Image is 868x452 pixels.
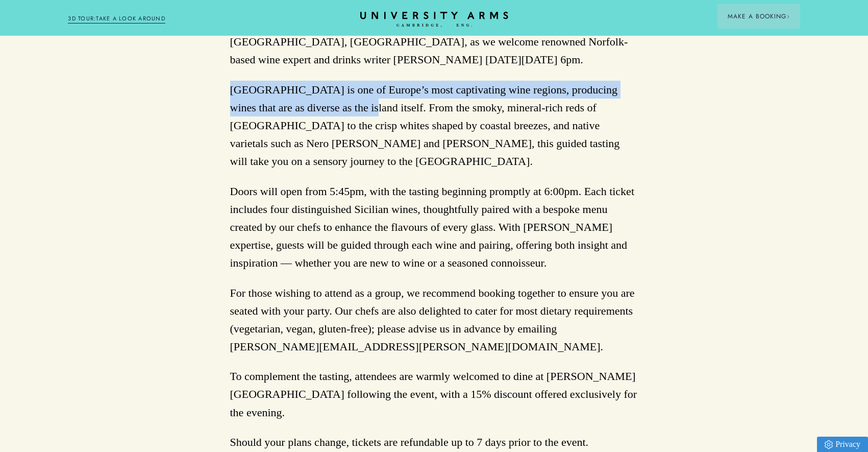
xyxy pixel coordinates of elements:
p: To complement the tasting, attendees are warmly welcomed to dine at [PERSON_NAME][GEOGRAPHIC_DATA... [230,367,638,421]
p: Should your plans change, tickets are refundable up to 7 days prior to the event. [230,433,638,451]
p: For those wishing to attend as a group, we recommend booking together to ensure you are seated wi... [230,284,638,356]
img: Privacy [825,440,833,449]
button: Make a BookingArrow icon [717,4,800,29]
a: Home [360,12,508,28]
a: 3D TOUR:TAKE A LOOK AROUND [68,14,165,23]
p: Join us for an exclusive evening in the timeless surroundings of the Library at [GEOGRAPHIC_DATA]... [230,15,638,69]
p: [GEOGRAPHIC_DATA] is one of Europe’s most captivating wine regions, producing wines that are as d... [230,81,638,171]
p: Doors will open from 5:45pm, with the tasting beginning promptly at 6:00pm. Each ticket includes ... [230,182,638,272]
span: Make a Booking [728,12,790,21]
img: Arrow icon [786,15,790,18]
a: Privacy [817,437,868,452]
